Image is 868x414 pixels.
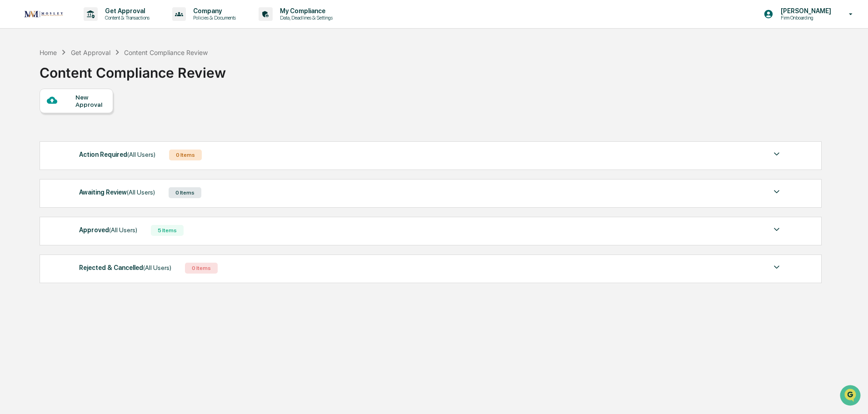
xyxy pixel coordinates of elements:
div: Approved [79,224,137,236]
p: Company [186,7,240,15]
div: 0 Items [169,187,201,198]
span: (All Users) [143,264,171,271]
div: Get Approval [71,49,110,56]
div: 🔎 [9,133,16,140]
p: Get Approval [98,7,154,15]
p: Policies & Documents [186,15,240,21]
div: Content Compliance Review [124,49,208,56]
span: Preclearance [18,115,59,124]
span: (All Users) [127,151,155,158]
button: Start new chat [155,72,165,83]
div: 5 Items [151,225,184,236]
div: New Approval [75,94,106,108]
div: 🖐️ [9,115,16,123]
span: Attestations [75,115,113,124]
div: Content Compliance Review [40,57,226,81]
span: Pylon [90,154,110,161]
div: 🗄️ [66,115,73,123]
div: Awaiting Review [79,186,155,198]
div: 0 Items [185,263,218,274]
p: How can we help? [9,19,165,34]
img: caret [771,262,782,273]
p: Data, Deadlines & Settings [273,15,337,21]
div: Start new chat [31,70,149,79]
p: Content & Transactions [98,15,154,21]
span: Data Lookup [18,132,57,141]
div: Action Required [79,149,155,160]
span: (All Users) [109,226,137,234]
div: 0 Items [169,150,202,160]
span: (All Users) [127,189,155,196]
a: 🖐️Preclearance [5,111,62,127]
img: caret [771,186,782,197]
a: 🗄️Attestations [62,111,116,127]
a: 🔎Data Lookup [5,128,61,145]
img: caret [771,149,782,160]
p: My Compliance [273,7,337,15]
p: Firm Onboarding [773,15,836,21]
iframe: Open customer support [839,384,863,409]
div: Home [40,49,57,56]
img: logo [22,8,65,20]
img: caret [771,224,782,235]
a: Powered byPylon [64,154,110,161]
div: We're available if you need us! [31,79,115,86]
p: [PERSON_NAME] [773,7,836,15]
img: 1746055101610-c473b297-6a78-478c-a979-82029cc54cd1 [9,70,25,86]
div: Rejected & Cancelled [79,262,171,274]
